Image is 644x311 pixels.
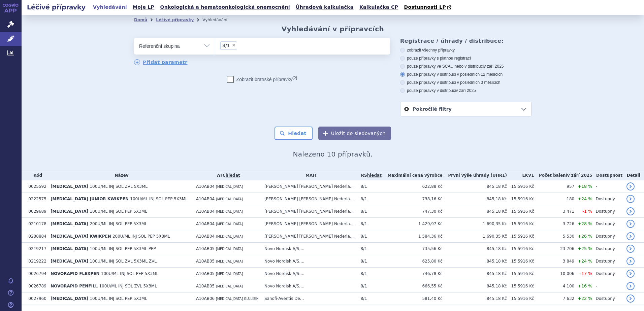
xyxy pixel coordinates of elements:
span: [MEDICAL_DATA] [51,259,88,264]
td: Sanofi-Aventis De... [261,292,357,305]
td: 1 690,35 Kč [443,230,507,243]
td: 15,5916 Kč [507,180,534,193]
span: [MEDICAL_DATA] [216,284,243,288]
span: 100U/ML INJ SOL ZVL 5X3ML [90,184,147,189]
h2: Vyhledávání v přípravcích [282,25,384,33]
span: A10AB04 [196,234,215,239]
td: Dostupný [592,230,623,243]
td: 845,18 Kč [443,205,507,218]
th: Detail [623,170,644,180]
td: 747,30 Kč [382,205,443,218]
td: 845,18 Kč [443,243,507,255]
td: 15,5916 Kč [507,218,534,230]
td: Novo Nordisk A/S,... [261,243,357,255]
span: NOVORAPID FLEXPEN [51,271,99,276]
span: 100U/ML INJ SOL PEP 5X3ML [90,209,147,214]
td: [PERSON_NAME] [PERSON_NAME] Nederla... [261,193,357,205]
a: Moje LP [131,3,156,12]
span: 200U/ML INJ SOL PEP 5X3ML [112,234,170,239]
td: 15,5916 Kč [507,205,534,218]
th: MAH [261,170,357,180]
td: 0219222 [25,255,47,268]
td: 1 429,97 Kč [382,218,443,230]
td: 845,18 Kč [443,193,507,205]
span: 8/1 [360,197,367,201]
span: 8/1 [360,284,367,288]
td: 15,5916 Kč [507,280,534,292]
td: 957 [534,180,575,193]
td: 622,88 Kč [382,180,443,193]
td: 625,80 Kč [382,255,443,268]
span: 100U/ML INJ SOL PEP 5X3ML [130,197,187,201]
td: 845,18 Kč [443,180,507,193]
a: Domů [134,18,147,22]
a: Onkologická a hematoonkologická onemocnění [158,3,292,12]
td: 845,18 Kč [443,255,507,268]
span: +18 % [578,184,592,189]
td: 15,5916 Kč [507,255,534,268]
label: Zobrazit bratrské přípravky [227,76,297,83]
span: [MEDICAL_DATA] [51,246,88,251]
td: 845,18 Kč [443,280,507,292]
span: +24 % [578,196,592,201]
span: 100U/ML INJ SOL ZVL 5X3ML ZVL [90,259,156,264]
td: 1 584,36 Kč [382,230,443,243]
button: Uložit do sledovaných [318,127,391,140]
td: 15,5916 Kč [507,243,534,255]
span: v září 2025 [484,64,504,69]
span: [MEDICAL_DATA] [216,235,243,238]
th: Počet balení [534,170,592,180]
label: pouze přípravky v distribuci [400,88,532,93]
input: 8/1 [239,41,243,49]
th: Kód [25,170,47,180]
span: 100U/ML INJ SOL ZVL 5X3ML [99,284,157,288]
a: detail [626,207,635,215]
th: RS [357,170,382,180]
span: +28 % [578,221,592,226]
span: NOVORAPID PENFILL [51,284,98,288]
span: [MEDICAL_DATA] [51,184,88,189]
td: 1 690,35 Kč [443,218,507,230]
td: 0219217 [25,243,47,255]
span: Nalezeno 10 přípravků. [293,150,373,158]
span: [MEDICAL_DATA] [216,272,243,276]
span: [MEDICAL_DATA] [51,221,88,226]
span: 100U/ML INJ SOL PEP 5X3ML [90,296,147,301]
span: 8/1 [360,271,367,276]
a: Léčivé přípravky [156,18,194,22]
span: 8/1 [360,221,367,226]
th: Maximální cena výrobce [382,170,443,180]
span: 100U/ML INJ SOL PEP 5X3ML PEP [90,246,156,251]
span: [MEDICAL_DATA] [51,296,88,301]
a: detail [626,270,635,278]
span: -17 % [580,271,592,276]
span: A10AB05 [196,271,215,276]
td: Novo Nordisk A/S,... [261,268,357,280]
h2: Léčivé přípravky [22,2,91,12]
td: 738,16 Kč [382,193,443,205]
td: 0026789 [25,280,47,292]
td: [PERSON_NAME] [PERSON_NAME] Nederla... [261,218,357,230]
li: Vyhledávání [202,15,236,25]
span: 8/1 [360,184,367,189]
td: 7 632 [534,292,575,305]
td: 845,18 Kč [443,268,507,280]
td: 3 471 [534,205,575,218]
span: A10AB05 [196,259,215,264]
td: 15,5916 Kč [507,230,534,243]
td: - [592,180,623,193]
td: 0025592 [25,180,47,193]
td: Dostupný [592,243,623,255]
td: 746,78 Kč [382,268,443,280]
th: Dostupnost [592,170,623,180]
a: hledat [367,173,382,178]
td: 5 530 [534,230,575,243]
th: Název [47,170,193,180]
td: [PERSON_NAME] [PERSON_NAME] Nederla... [261,180,357,193]
td: 23 706 [534,243,575,255]
span: v září 2025 [456,88,476,93]
td: Dostupný [592,268,623,280]
span: A10AB04 [196,184,215,189]
label: pouze přípravky ve SCAU nebo v distribuci [400,64,532,69]
td: 15,5916 Kč [507,268,534,280]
